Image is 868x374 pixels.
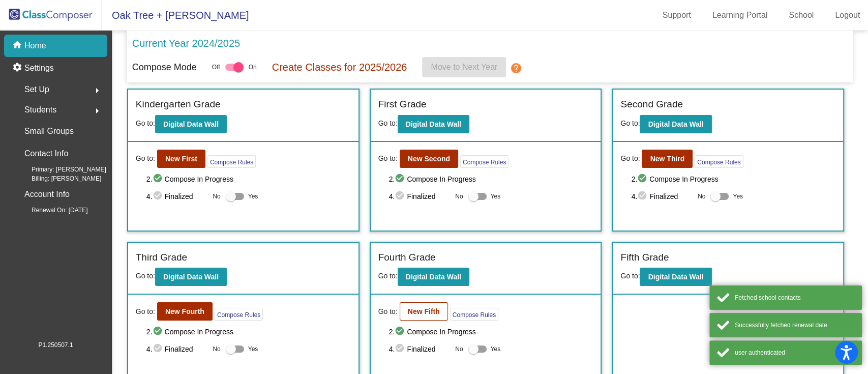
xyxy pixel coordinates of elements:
[620,272,640,280] span: Go to:
[378,250,436,265] label: Fourth Grade
[136,97,221,112] label: Kindergarten Grade
[146,173,351,185] span: 2. Compose In Progress
[248,343,258,355] span: Yes
[153,190,165,203] mat-icon: check_circle
[12,40,24,52] mat-icon: home
[408,307,440,315] b: New Fifth
[620,119,640,127] span: Go to:
[827,7,868,23] a: Logout
[455,344,463,354] span: No
[395,326,407,338] mat-icon: check_circle
[215,308,263,321] button: Compose Rules
[155,268,227,286] button: Digital Data Wall
[642,150,693,168] button: New Third
[102,7,249,23] span: Oak Tree + [PERSON_NAME]
[620,97,683,112] label: Second Grade
[395,343,407,355] mat-icon: check_circle
[455,192,463,201] span: No
[637,190,649,203] mat-icon: check_circle
[136,272,155,280] span: Go to:
[406,120,461,128] b: Digital Data Wall
[406,273,461,281] b: Digital Data Wall
[136,153,155,164] span: Go to:
[165,307,204,315] b: New Fourth
[389,173,593,185] span: 2. Compose In Progress
[24,124,74,138] p: Small Groups
[378,306,398,317] span: Go to:
[637,173,649,185] mat-icon: check_circle
[24,147,68,161] p: Contact Info
[695,155,743,168] button: Compose Rules
[91,84,103,97] mat-icon: arrow_right
[400,150,458,168] button: New Second
[136,119,155,127] span: Go to:
[15,206,87,215] span: Renewal On: [DATE]
[207,155,256,168] button: Compose Rules
[136,250,187,265] label: Third Grade
[510,62,522,74] mat-icon: help
[654,7,699,23] a: Support
[24,103,56,117] span: Students
[704,7,776,23] a: Learning Portal
[24,82,49,97] span: Set Up
[12,62,24,74] mat-icon: settings
[132,36,240,51] p: Current Year 2024/2025
[157,150,205,168] button: New First
[163,120,219,128] b: Digital Data Wall
[650,155,684,163] b: New Third
[15,174,101,183] span: Billing: [PERSON_NAME]
[620,153,640,164] span: Go to:
[157,302,213,321] button: New Fourth
[491,190,501,203] span: Yes
[165,155,197,163] b: New First
[146,343,208,355] span: 4. Finalized
[389,190,451,203] span: 4. Finalized
[91,105,103,117] mat-icon: arrow_right
[395,173,407,185] mat-icon: check_circle
[460,155,508,168] button: Compose Rules
[395,190,407,203] mat-icon: check_circle
[163,273,219,281] b: Digital Data Wall
[698,192,705,201] span: No
[378,119,398,127] span: Go to:
[213,192,220,201] span: No
[640,115,711,133] button: Digital Data Wall
[422,57,506,77] button: Move to Next Year
[153,343,165,355] mat-icon: check_circle
[400,302,448,321] button: New Fifth
[648,273,703,281] b: Digital Data Wall
[648,120,703,128] b: Digital Data Wall
[398,268,469,286] button: Digital Data Wall
[631,190,693,203] span: 4. Finalized
[631,173,835,185] span: 2. Compose In Progress
[146,190,208,203] span: 4. Finalized
[389,326,593,338] span: 2. Compose In Progress
[212,63,220,72] span: Off
[213,344,220,354] span: No
[733,190,743,203] span: Yes
[378,272,398,280] span: Go to:
[15,165,106,174] span: Primary: [PERSON_NAME]
[378,97,427,112] label: First Grade
[248,190,258,203] span: Yes
[389,343,451,355] span: 4. Finalized
[378,153,398,164] span: Go to:
[735,348,854,357] div: user authenticated
[153,173,165,185] mat-icon: check_circle
[249,63,257,72] span: On
[408,155,450,163] b: New Second
[781,7,822,23] a: School
[136,306,155,317] span: Go to:
[24,62,54,74] p: Settings
[640,268,711,286] button: Digital Data Wall
[24,187,70,202] p: Account Info
[491,343,501,355] span: Yes
[450,308,498,321] button: Compose Rules
[146,326,351,338] span: 2. Compose In Progress
[155,115,227,133] button: Digital Data Wall
[431,63,497,71] span: Move to Next Year
[24,40,46,52] p: Home
[153,326,165,338] mat-icon: check_circle
[620,250,669,265] label: Fifth Grade
[132,61,197,74] p: Compose Mode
